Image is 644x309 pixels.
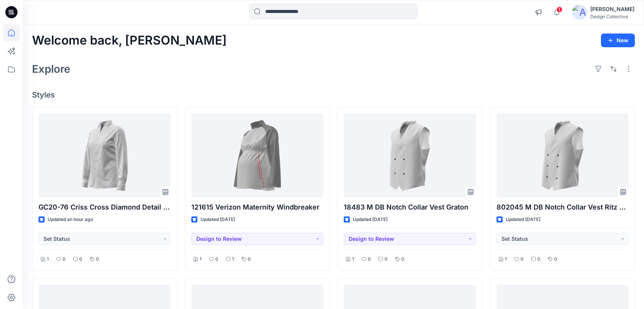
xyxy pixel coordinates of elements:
p: 0 [248,255,251,263]
p: Updated an hour ago [48,216,93,224]
p: 1 [505,255,507,263]
h2: Welcome back, [PERSON_NAME] [32,34,227,48]
p: 802045 M DB Notch Collar Vest Ritz Carlton [GEOGRAPHIC_DATA] [497,202,629,213]
div: [PERSON_NAME] [590,5,634,14]
p: 0 [62,255,66,263]
h4: Styles [32,90,635,99]
p: 0 [401,255,404,263]
a: 18483 M DB Notch Collar Vest Graton [344,114,476,197]
p: GC20-76 Criss Cross Diamond Detail Modern Blouse LS [38,202,171,213]
p: 0 [96,255,99,263]
p: Updated [DATE] [200,216,235,224]
p: Updated [DATE] [506,216,540,224]
span: 1 [556,6,562,13]
p: 18483 M DB Notch Collar Vest Graton [344,202,476,213]
p: 1 [232,255,234,263]
p: 0 [537,255,540,263]
a: 121615 Verizon Maternity Windbreaker [191,114,324,197]
p: 1 [352,255,354,263]
p: 1 [47,255,49,263]
p: Updated [DATE] [353,216,388,224]
p: 0 [215,255,218,263]
a: GC20-76 Criss Cross Diamond Detail Modern Blouse LS [38,114,171,197]
img: avatar [572,5,587,20]
a: 802045 M DB Notch Collar Vest Ritz Carlton Atlanta [497,114,629,197]
p: 121615 Verizon Maternity Windbreaker [191,202,324,213]
p: 0 [384,255,388,263]
p: 0 [368,255,371,263]
div: Design Collective [590,14,634,19]
button: New [601,34,635,47]
p: 1 [200,255,202,263]
p: 0 [79,255,82,263]
h2: Explore [32,63,70,75]
p: 0 [521,255,524,263]
p: 0 [554,255,557,263]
